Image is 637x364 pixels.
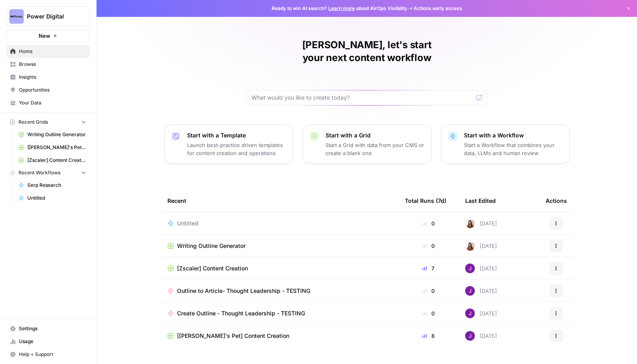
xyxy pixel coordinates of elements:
[328,5,355,11] a: Learn more
[6,167,90,179] button: Recent Workflows
[6,30,90,42] button: New
[405,190,446,212] div: Total Runs (7d)
[177,264,248,272] span: [Zscaler] Content Creation
[19,86,86,94] span: Opportunities
[177,219,198,227] span: Untitled
[19,74,86,81] span: Insights
[465,264,497,273] div: [DATE]
[19,48,86,55] span: Home
[405,219,452,227] div: 0
[167,242,392,250] a: Writing Outline Generator
[546,190,567,212] div: Actions
[465,241,497,251] div: [DATE]
[465,219,497,228] div: [DATE]
[177,287,310,295] span: Outline to Article- Thought Leadership - TESTING
[15,154,90,167] a: [Zscaler] Content Creation
[19,61,86,68] span: Browse
[15,128,90,141] a: Writing Outline Generator
[6,45,90,58] a: Home
[252,94,473,102] input: What would you like to create today?
[465,264,475,273] img: nj1ssy6o3lyd6ijko0eoja4aphzn
[19,169,60,176] span: Recent Workflows
[465,331,475,341] img: nj1ssy6o3lyd6ijko0eoja4aphzn
[441,125,570,164] button: Start with a WorkflowStart a Workflow that combines your data, LLMs and human review
[465,219,475,228] img: p1bzgn1ftddsb7e41hei5th8zhkm
[464,131,563,139] p: Start with a Workflow
[167,309,392,317] a: Create Outline - Thought Leadership - TESTING
[405,264,452,272] div: 7
[27,157,86,164] span: [Zscaler] Content Creation
[405,242,452,250] div: 0
[6,96,90,109] a: Your Data
[405,332,452,340] div: 8
[6,116,90,128] button: Recent Grids
[6,322,90,335] a: Settings
[177,332,289,340] span: [[PERSON_NAME]'s Pet] Content Creation
[9,9,24,24] img: Power Digital Logo
[465,309,497,318] div: [DATE]
[465,241,475,251] img: p1bzgn1ftddsb7e41hei5th8zhkm
[19,351,86,358] span: Help + Support
[326,141,425,157] p: Start a Grid with data from your CMS or create a blank one
[465,331,497,341] div: [DATE]
[187,141,286,157] p: Launch best-practice driven templates for content creation and operations
[303,125,431,164] button: Start with a GridStart a Grid with data from your CMS or create a blank one
[177,309,305,317] span: Create Outline - Thought Leadership - TESTING
[405,309,452,317] div: 0
[414,5,462,12] span: Actions early access
[164,125,293,164] button: Start with a TemplateLaunch best-practice driven templates for content creation and operations
[465,190,496,212] div: Last Edited
[177,242,245,250] span: Writing Outline Generator
[39,32,50,40] span: New
[19,119,48,126] span: Recent Grids
[167,287,392,295] a: Outline to Article- Thought Leadership - TESTING
[465,309,475,318] img: nj1ssy6o3lyd6ijko0eoja4aphzn
[6,71,90,84] a: Insights
[27,131,86,138] span: Writing Outline Generator
[19,99,86,106] span: Your Data
[187,131,286,139] p: Start with a Template
[6,348,90,361] button: Help + Support
[19,338,86,345] span: Usage
[464,141,563,157] p: Start a Workflow that combines your data, LLMs and human review
[326,131,425,139] p: Start with a Grid
[272,5,407,12] span: Ready to win AI search? about AirOps Visibility
[167,190,392,212] div: Recent
[167,332,392,340] a: [[PERSON_NAME]'s Pet] Content Creation
[246,39,488,64] h1: [PERSON_NAME], let's start your next content workflow
[27,194,86,202] span: Untitled
[6,335,90,348] a: Usage
[19,325,86,332] span: Settings
[6,84,90,96] a: Opportunities
[6,58,90,71] a: Browse
[27,12,76,20] span: Power Digital
[405,287,452,295] div: 0
[167,264,392,272] a: [Zscaler] Content Creation
[167,219,392,227] a: Untitled
[465,286,497,296] div: [DATE]
[15,141,90,154] a: [[PERSON_NAME]'s Pet] Content Creation
[27,144,86,151] span: [[PERSON_NAME]'s Pet] Content Creation
[15,192,90,204] a: Untitled
[15,179,90,192] a: Serp Research
[6,6,90,27] button: Workspace: Power Digital
[465,286,475,296] img: nj1ssy6o3lyd6ijko0eoja4aphzn
[27,182,86,189] span: Serp Research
